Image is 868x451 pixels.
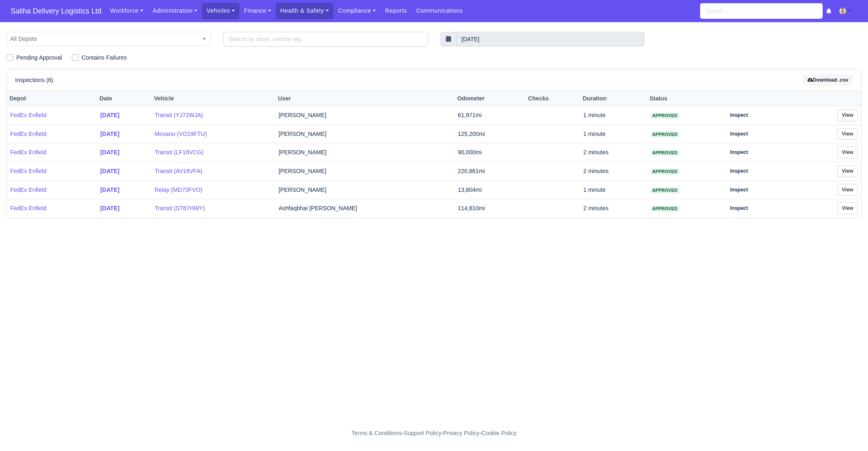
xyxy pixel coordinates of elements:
a: View [837,165,858,177]
a: Inspect [726,128,753,140]
td: [PERSON_NAME] [275,106,455,125]
td: 13,804mi [455,180,526,199]
a: Inspect [726,202,753,214]
a: Terms & Conditions [351,430,402,436]
a: Movano (VO19FTU) [154,129,272,139]
a: Vehicles [202,3,239,19]
a: FedEx Enfield [10,167,94,176]
span: approved [650,150,680,156]
a: Privacy Policy [443,430,480,436]
th: Date [97,91,151,106]
td: 125,200mi [455,124,526,143]
strong: [DATE] [100,149,119,156]
th: Checks [525,91,580,106]
strong: [DATE] [100,205,119,211]
label: Contains Failures [82,53,127,62]
a: [DATE] [100,204,148,213]
span: approved [650,206,680,212]
a: [DATE] [100,167,148,176]
a: FedEx Enfield [10,111,94,120]
a: [DATE] [100,111,148,120]
td: [PERSON_NAME] [275,143,455,162]
h6: Inspections (6) [15,77,53,84]
th: Duration [580,91,647,106]
span: All Depots [7,32,211,46]
th: Depot [7,91,97,106]
td: Ashfaqbhai [PERSON_NAME] [275,199,455,218]
a: Transit (LF18VCG) [154,148,272,157]
a: FedEx Enfield [10,185,94,195]
th: Vehicle [151,91,275,106]
a: Inspect [726,147,753,158]
th: Odometer [455,91,526,106]
a: Transit (AV18VFA) [154,167,272,176]
th: Status [647,91,723,106]
td: 220,661mi [455,162,526,181]
a: Health & Safety [276,3,334,19]
span: approved [650,113,680,119]
a: View [837,147,858,158]
a: Inspect [726,165,753,177]
a: Inspect [726,184,753,196]
a: [DATE] [100,185,148,195]
td: [PERSON_NAME] [275,124,455,143]
input: Search... [700,3,823,19]
a: Workforce [105,3,148,19]
span: approved [650,187,680,193]
a: Administration [148,3,202,19]
strong: [DATE] [100,168,119,174]
a: Inspect [726,109,753,121]
td: [PERSON_NAME] [275,180,455,199]
td: 61,971mi [455,106,526,125]
a: Saliha Delivery Logistics Ltd [7,3,105,19]
td: [PERSON_NAME] [275,162,455,181]
td: 1 minute [580,180,647,199]
div: - - - [201,429,667,438]
input: Search by driver, vehicle reg... [223,32,428,47]
a: View [837,202,858,214]
a: Compliance [333,3,380,19]
span: approved [650,169,680,175]
a: Cookie Policy [481,430,516,436]
td: 2 minutes [580,143,647,162]
a: View [837,109,858,121]
a: FedEx Enfield [10,148,94,157]
iframe: Chat Widget [721,357,868,451]
a: Reports [380,3,411,19]
label: Pending Approval [16,53,62,62]
button: Download .csv [803,74,853,86]
a: Relay (MD73FVO) [154,185,272,195]
td: 1 minute [580,106,647,125]
strong: [DATE] [100,131,119,137]
a: Finance [239,3,276,19]
a: FedEx Enfield [10,129,94,139]
a: [DATE] [100,148,148,157]
td: 1 minute [580,124,647,143]
a: Communications [412,3,468,19]
td: 2 minutes [580,162,647,181]
td: 114,810mi [455,199,526,218]
span: Saliha Delivery Logistics Ltd [7,3,105,19]
strong: [DATE] [100,112,119,118]
th: User [275,91,455,106]
td: 90,000mi [455,143,526,162]
a: FedEx Enfield [10,204,94,213]
a: View [837,184,858,196]
strong: [DATE] [100,187,119,193]
td: 2 minutes [580,199,647,218]
a: [DATE] [100,129,148,139]
a: Transit (ST67HWY) [154,204,272,213]
a: View [837,128,858,140]
a: Support Policy [404,430,442,436]
span: approved [650,131,680,138]
a: Transit (YJ72WJA) [154,111,272,120]
span: All Depots [7,34,211,44]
